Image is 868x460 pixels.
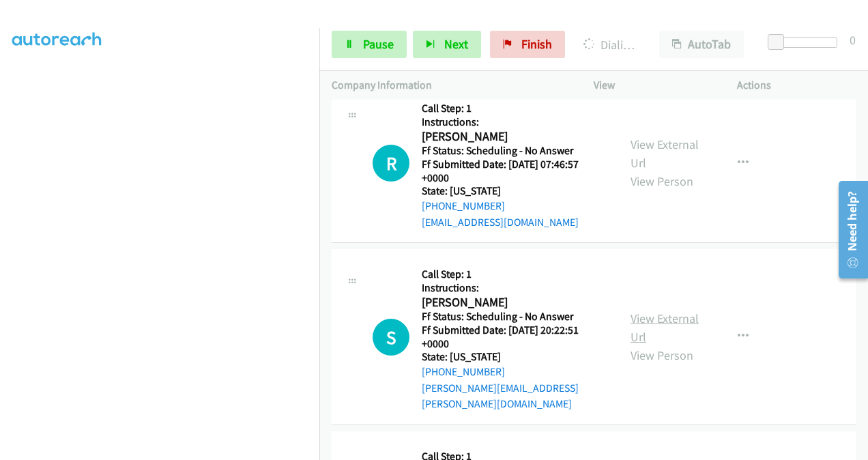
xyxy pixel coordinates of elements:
[413,31,481,58] button: Next
[373,145,409,182] h1: R
[422,382,579,411] a: [PERSON_NAME][EMAIL_ADDRESS][PERSON_NAME][DOMAIN_NAME]
[422,129,601,145] h2: [PERSON_NAME]
[659,31,744,58] button: AutoTab
[422,324,606,350] h5: Ff Submitted Date: [DATE] 20:22:51 +0000
[422,102,606,115] h5: Call Step: 1
[490,31,565,58] a: Finish
[422,115,606,129] h5: Instructions:
[422,365,505,378] a: [PHONE_NUMBER]
[737,77,856,94] p: Actions
[422,144,606,158] h5: Ff Status: Scheduling - No Answer
[422,310,606,324] h5: Ff Status: Scheduling - No Answer
[829,175,868,284] iframe: Resource Center
[422,158,606,184] h5: Ff Submitted Date: [DATE] 07:46:57 +0000
[631,136,699,171] a: View External Url
[594,77,712,94] p: View
[422,268,606,281] h5: Call Step: 1
[422,184,606,198] h5: State: [US_STATE]
[631,311,699,345] a: View External Url
[583,35,635,54] p: Dialing [PERSON_NAME]
[332,77,569,94] p: Company Information
[422,295,601,311] h2: [PERSON_NAME]
[373,145,409,182] div: The call is yet to be attempted
[422,216,579,229] a: [EMAIL_ADDRESS][DOMAIN_NAME]
[422,350,606,364] h5: State: [US_STATE]
[363,36,394,52] span: Pause
[631,347,693,363] a: View Person
[631,173,693,189] a: View Person
[444,36,468,52] span: Next
[422,199,505,212] a: [PHONE_NUMBER]
[373,319,409,356] h1: S
[422,281,606,295] h5: Instructions:
[775,37,837,48] div: Delay between calls (in seconds)
[373,319,409,356] div: The call is yet to be attempted
[521,36,552,52] span: Finish
[850,31,856,49] div: 0
[332,31,407,58] a: Pause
